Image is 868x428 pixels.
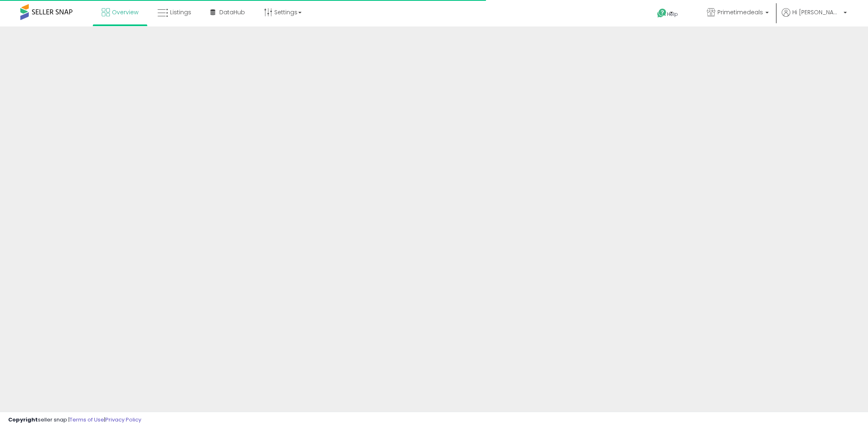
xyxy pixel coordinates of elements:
[717,8,763,16] span: Primetimedeals
[667,11,678,18] span: Help
[219,8,245,16] span: DataHub
[651,2,694,26] a: Help
[112,8,138,16] span: Overview
[792,8,841,16] span: Hi [PERSON_NAME]
[170,8,191,16] span: Listings
[657,8,667,18] i: Get Help
[782,8,847,26] a: Hi [PERSON_NAME]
